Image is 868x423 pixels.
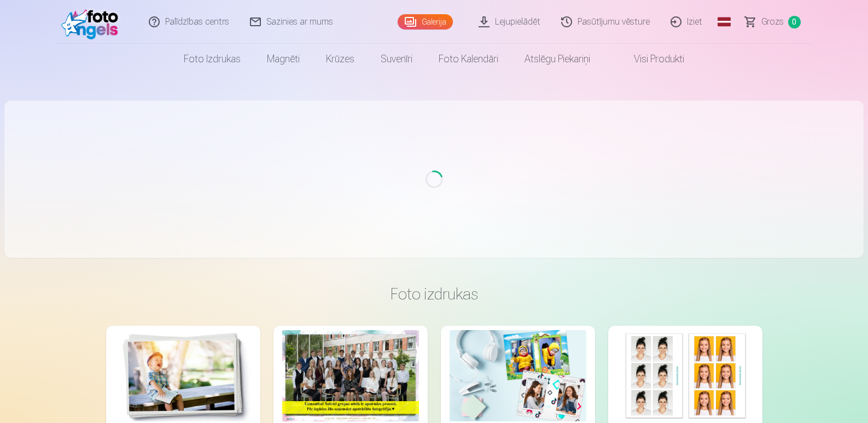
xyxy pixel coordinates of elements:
a: Foto kalendāri [426,44,511,74]
h3: Foto izdrukas [115,284,754,304]
a: Foto izdrukas [171,44,254,74]
a: Magnēti [254,44,313,74]
img: Augstas kvalitātes fotoattēlu izdrukas [115,330,252,421]
img: Foto kolāža no divām fotogrāfijām [450,330,586,421]
a: Atslēgu piekariņi [511,44,603,74]
a: Krūzes [313,44,368,74]
span: Grozs [761,15,784,28]
span: 0 [788,16,801,28]
a: Visi produkti [603,44,697,74]
a: Galerija [398,14,453,30]
img: /fa1 [61,4,124,39]
a: Suvenīri [368,44,426,74]
img: Foto izdrukas dokumentiem [617,330,754,421]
